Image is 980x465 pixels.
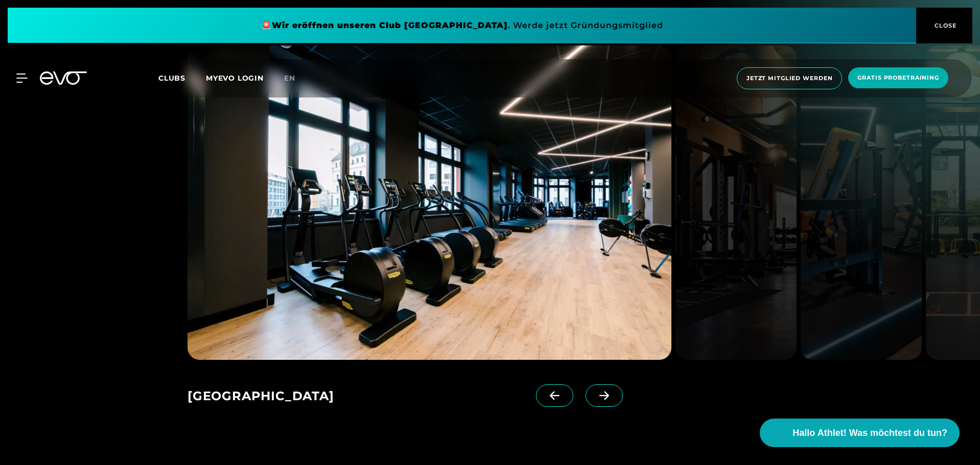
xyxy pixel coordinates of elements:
[801,45,922,360] img: evofitness
[857,74,939,82] span: Gratis Probetraining
[158,73,206,83] a: Clubs
[792,426,947,440] span: Hallo Athlet! Was möchtest du tun?
[284,72,308,84] a: en
[206,74,264,83] a: MYEVO LOGIN
[746,74,832,83] span: Jetzt Mitglied werden
[845,67,951,89] a: Gratis Probetraining
[158,74,185,83] span: Clubs
[734,67,845,89] a: Jetzt Mitglied werden
[916,8,972,43] button: CLOSE
[932,21,957,30] span: CLOSE
[675,45,797,360] img: evofitness
[760,419,960,447] button: Hallo Athlet! Was möchtest du tun?
[284,74,295,83] span: en
[188,45,671,360] img: evofitness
